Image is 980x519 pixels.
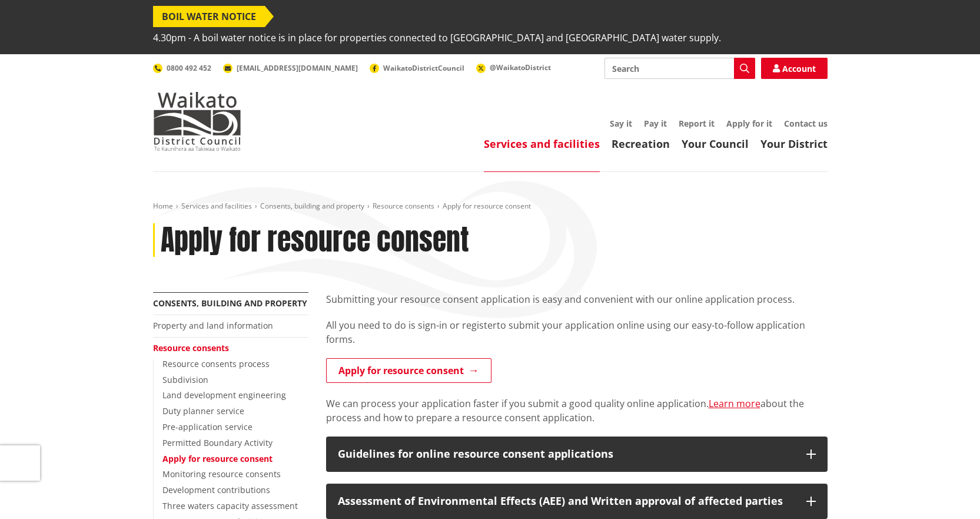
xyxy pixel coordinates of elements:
[162,453,273,464] a: Apply for resource consent
[443,201,531,211] span: Apply for resource consent
[237,63,358,73] span: [EMAIL_ADDRESS][DOMAIN_NAME]
[370,63,464,73] a: WaikatoDistrictCouncil
[338,495,795,507] div: Assessment of Environmental Effects (AEE) and Written approval of affected parties
[326,293,795,306] span: Submitting your resource consent application is easy and convenient with our online application p...
[153,6,265,27] span: BOIL WATER NOTICE
[484,137,600,151] a: Services and facilities
[153,342,229,353] a: Resource consents
[326,437,828,472] button: Guidelines for online resource consent applications
[760,137,828,151] a: Your District
[162,389,286,401] a: Land development engineering
[260,201,364,211] a: Consents, building and property
[682,137,749,151] a: Your Council
[726,118,772,129] a: Apply for it
[162,421,253,432] a: Pre-application service
[153,201,173,211] a: Home
[167,63,211,73] span: 0800 492 452
[604,58,755,79] input: Search input
[326,358,491,383] a: Apply for resource consent
[326,484,828,519] button: Assessment of Environmental Effects (AEE) and Written approval of affected parties
[326,319,497,332] span: All you need to do is sign-in or register
[162,437,273,448] a: Permitted Boundary Activity
[490,62,551,72] span: @WaikatoDistrict
[612,137,670,151] a: Recreation
[326,396,828,425] p: We can process your application faster if you submit a good quality online application. about the...
[761,58,828,79] a: Account
[153,297,307,309] a: Consents, building and property
[153,92,241,151] img: Waikato District Council - Te Kaunihera aa Takiwaa o Waikato
[153,27,721,48] span: 4.30pm - A boil water notice is in place for properties connected to [GEOGRAPHIC_DATA] and [GEOGR...
[373,201,434,211] a: Resource consents
[679,118,715,129] a: Report it
[162,500,298,511] a: Three waters capacity assessment
[161,223,469,257] h1: Apply for resource consent
[162,358,270,369] a: Resource consents process
[709,397,760,410] a: Learn more
[153,63,211,73] a: 0800 492 452
[162,484,270,495] a: Development contributions
[153,320,273,331] a: Property and land information
[784,118,828,129] a: Contact us
[181,201,252,211] a: Services and facilities
[162,468,281,480] a: Monitoring resource consents
[223,63,358,73] a: [EMAIL_ADDRESS][DOMAIN_NAME]
[644,118,667,129] a: Pay it
[383,63,464,73] span: WaikatoDistrictCouncil
[338,448,795,460] div: Guidelines for online resource consent applications
[153,201,828,211] nav: breadcrumb
[610,118,632,129] a: Say it
[326,318,828,346] p: to submit your application online using our easy-to-follow application forms.
[476,62,551,72] a: @WaikatoDistrict
[162,405,244,416] a: Duty planner service
[162,374,208,385] a: Subdivision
